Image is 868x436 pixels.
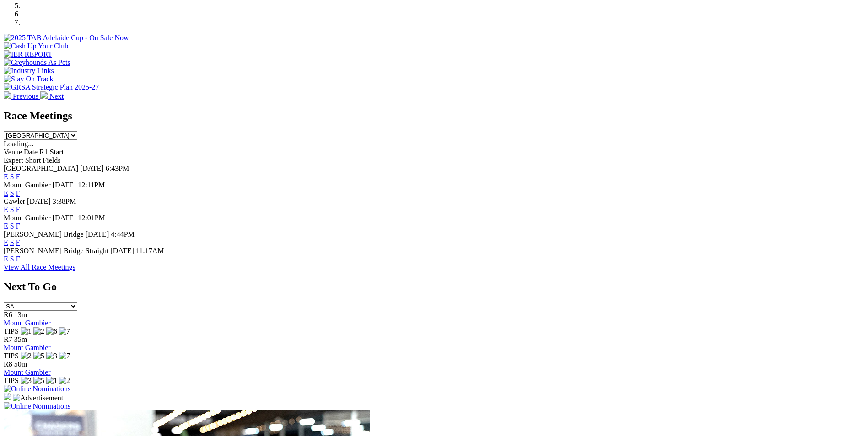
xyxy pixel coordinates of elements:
span: Next [49,92,64,100]
a: F [16,173,20,181]
span: Short [25,156,41,164]
span: Loading... [4,140,33,148]
img: GRSA Strategic Plan 2025-27 [4,83,99,91]
h2: Race Meetings [4,110,864,122]
span: 35m [14,335,27,343]
a: S [10,222,14,230]
span: Mount Gambier [4,181,51,189]
a: Next [40,92,64,100]
img: 5 [33,377,44,385]
img: Online Nominations [4,385,70,393]
span: 4:44PM [111,230,135,238]
span: [DATE] [27,197,51,205]
span: [DATE] [86,230,109,238]
a: Mount Gambier [4,344,51,351]
img: 5 [33,352,44,360]
a: S [10,189,14,197]
span: TIPS [4,327,19,335]
img: Online Nominations [4,402,70,410]
a: S [10,173,14,181]
a: E [4,255,8,263]
span: Previous [13,92,38,100]
span: Expert [4,156,23,164]
img: IER REPORT [4,50,52,58]
a: F [16,189,20,197]
span: R1 Start [39,148,64,156]
a: F [16,255,20,263]
img: 1 [21,327,32,335]
img: Advertisement [13,394,63,402]
img: 2 [59,377,70,385]
img: 2025 TAB Adelaide Cup - On Sale Now [4,34,129,42]
span: 12:01PM [78,214,105,222]
a: S [10,239,14,246]
span: 3:38PM [53,197,76,205]
a: S [10,255,14,263]
img: Stay On Track [4,75,53,83]
a: Previous [4,92,40,100]
a: S [10,206,14,213]
span: Fields [43,156,60,164]
img: Greyhounds As Pets [4,58,70,67]
a: F [16,239,20,246]
span: R7 [4,335,12,343]
a: View All Race Meetings [4,263,75,271]
span: Venue [4,148,22,156]
span: [PERSON_NAME] Bridge [4,230,84,238]
img: chevron-right-pager-white.svg [40,91,48,99]
img: 1 [46,377,57,385]
span: [DATE] [53,181,76,189]
span: 6:43PM [106,165,129,172]
span: [GEOGRAPHIC_DATA] [4,165,78,172]
a: E [4,206,8,213]
a: F [16,222,20,230]
img: 2 [33,327,44,335]
span: Date [24,148,38,156]
span: 12:11PM [78,181,105,189]
span: [PERSON_NAME] Bridge Straight [4,247,108,255]
img: 7 [59,327,70,335]
h2: Next To Go [4,281,864,293]
span: 50m [14,360,27,368]
span: Mount Gambier [4,214,51,222]
img: Cash Up Your Club [4,42,68,50]
a: E [4,239,8,246]
span: R8 [4,360,12,368]
a: F [16,206,20,213]
img: 3 [21,377,32,385]
img: 3 [46,352,57,360]
img: Industry Links [4,67,54,75]
img: 15187_Greyhounds_GreysPlayCentral_Resize_SA_WebsiteBanner_300x115_2025.jpg [4,393,11,400]
span: 11:17AM [136,247,164,255]
a: E [4,173,8,181]
img: 2 [21,352,32,360]
span: [DATE] [110,247,134,255]
span: TIPS [4,352,19,360]
a: E [4,222,8,230]
span: 13m [14,311,27,319]
span: [DATE] [80,165,104,172]
img: chevron-left-pager-white.svg [4,91,11,99]
img: 6 [46,327,57,335]
a: E [4,189,8,197]
a: Mount Gambier [4,319,51,327]
span: TIPS [4,377,19,384]
span: Gawler [4,197,25,205]
img: 7 [59,352,70,360]
a: Mount Gambier [4,368,51,376]
span: R6 [4,311,12,319]
span: [DATE] [53,214,76,222]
